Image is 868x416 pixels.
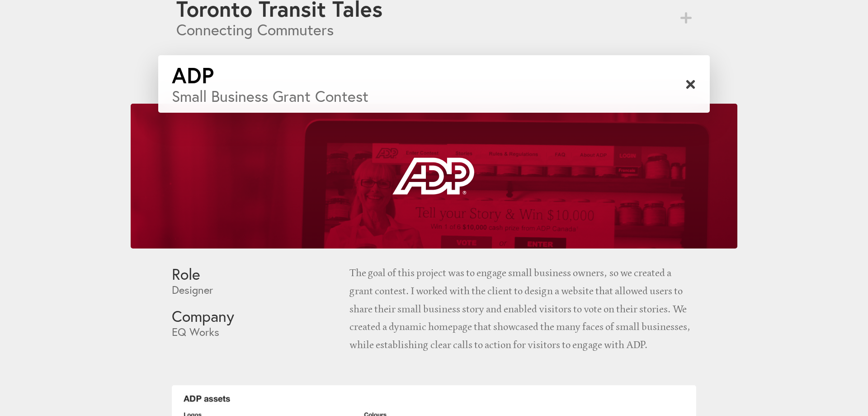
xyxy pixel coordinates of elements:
[172,64,696,86] h2: ADP
[172,282,340,298] h5: Designer
[172,324,340,340] h5: EQ Works
[349,264,696,354] p: The goal of this project was to engage small business owners, so we created a grant contest. I wo...
[172,266,340,282] h3: Role
[172,308,340,324] h3: Company
[172,88,696,104] h3: Small Business Grant Contest
[176,22,692,37] h3: Connecting Commuters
